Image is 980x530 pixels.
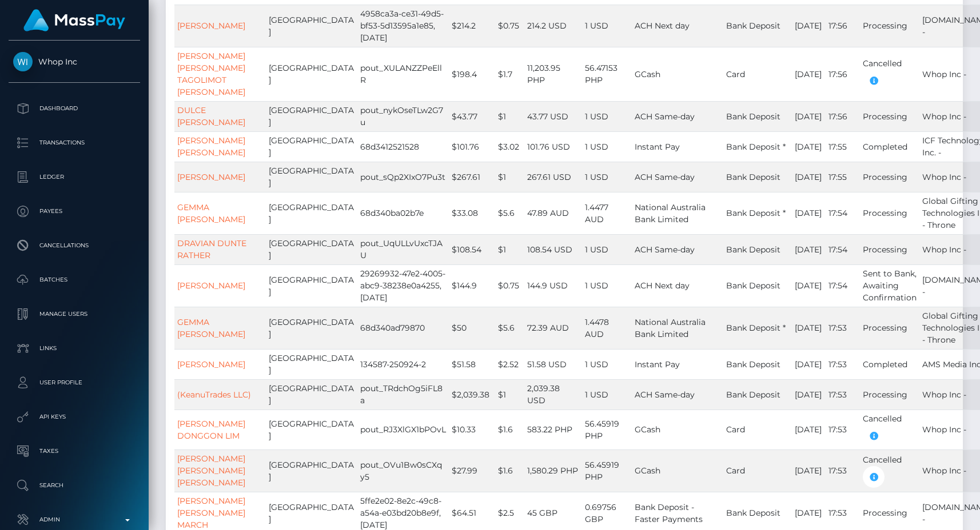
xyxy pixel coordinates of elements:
[9,94,140,123] a: Dashboard
[449,5,495,47] td: $214.2
[723,264,792,307] td: Bank Deposit
[357,264,449,307] td: 29269932-47e2-4005-abc9-38238e0a4255,[DATE]
[826,349,860,379] td: 17:53
[723,101,792,131] td: Bank Deposit
[9,197,140,226] a: Payees
[449,449,495,492] td: $27.99
[826,264,860,307] td: 17:54
[826,192,860,234] td: 17:54
[266,162,357,192] td: [GEOGRAPHIC_DATA]
[9,266,140,294] a: Batches
[826,101,860,131] td: 17:56
[266,449,357,492] td: [GEOGRAPHIC_DATA]
[449,349,495,379] td: $51.58
[13,237,136,254] p: Cancellations
[495,101,524,131] td: $1
[357,409,449,449] td: pout_RJ3XlGX1bPOvL
[792,409,826,449] td: [DATE]
[635,390,695,400] span: ACH Same-day
[357,379,449,409] td: pout_TRdchOg5iFL8a
[266,192,357,234] td: [GEOGRAPHIC_DATA]
[723,409,792,449] td: Card
[635,502,703,524] span: Bank Deposit - Faster Payments
[266,47,357,101] td: [GEOGRAPHIC_DATA]
[792,47,826,101] td: [DATE]
[582,5,632,47] td: 1 USD
[177,238,246,260] a: DRAVIAN DUNTE RATHER
[860,379,919,409] td: Processing
[266,264,357,307] td: [GEOGRAPHIC_DATA]
[826,307,860,349] td: 17:53
[635,280,690,291] span: ACH Next day
[582,379,632,409] td: 1 USD
[9,334,140,363] a: Links
[13,306,136,323] p: Manage Users
[9,471,140,500] a: Search
[9,163,140,191] a: Ledger
[860,162,919,192] td: Processing
[524,5,582,47] td: 214.2 USD
[723,192,792,234] td: Bank Deposit *
[266,234,357,264] td: [GEOGRAPHIC_DATA]
[792,131,826,162] td: [DATE]
[524,47,582,101] td: 11,203.95 PHP
[860,409,919,449] td: Cancelled
[266,131,357,162] td: [GEOGRAPHIC_DATA]
[723,379,792,409] td: Bank Deposit
[449,379,495,409] td: $2,039.38
[495,379,524,409] td: $1
[449,162,495,192] td: $267.61
[582,131,632,162] td: 1 USD
[826,449,860,492] td: 17:53
[792,5,826,47] td: [DATE]
[13,340,136,357] p: Links
[723,449,792,492] td: Card
[13,408,136,425] p: API Keys
[177,172,245,182] a: [PERSON_NAME]
[582,409,632,449] td: 56.45919 PHP
[723,307,792,349] td: Bank Deposit *
[13,443,136,460] p: Taxes
[449,47,495,101] td: $198.4
[635,142,680,152] span: Instant Pay
[177,21,245,31] a: [PERSON_NAME]
[13,271,136,288] p: Batches
[177,105,245,127] a: DULCE [PERSON_NAME]
[13,203,136,220] p: Payees
[582,162,632,192] td: 1 USD
[524,192,582,234] td: 47.89 AUD
[860,349,919,379] td: Completed
[524,162,582,192] td: 267.61 USD
[524,307,582,349] td: 72.39 AUD
[495,47,524,101] td: $1.7
[177,51,245,97] a: [PERSON_NAME] [PERSON_NAME] TAGOLIMOT [PERSON_NAME]
[524,379,582,409] td: 2,039.38 USD
[582,349,632,379] td: 1 USD
[860,131,919,162] td: Completed
[723,162,792,192] td: Bank Deposit
[9,403,140,431] a: API Keys
[792,307,826,349] td: [DATE]
[792,349,826,379] td: [DATE]
[177,419,245,441] a: [PERSON_NAME] DONGGON LIM
[177,135,245,158] a: [PERSON_NAME] [PERSON_NAME]
[449,234,495,264] td: $108.54
[495,409,524,449] td: $1.6
[524,449,582,492] td: 1,580.29 PHP
[582,449,632,492] td: 56.45919 PHP
[524,409,582,449] td: 583.22 PHP
[860,192,919,234] td: Processing
[723,131,792,162] td: Bank Deposit *
[13,100,136,117] p: Dashboard
[635,317,706,339] span: National Australia Bank Limited
[495,5,524,47] td: $0.75
[524,234,582,264] td: 108.54 USD
[582,307,632,349] td: 1.4478 AUD
[635,359,680,370] span: Instant Pay
[266,5,357,47] td: [GEOGRAPHIC_DATA]
[635,21,690,31] span: ACH Next day
[449,264,495,307] td: $144.9
[582,264,632,307] td: 1 USD
[449,409,495,449] td: $10.33
[860,5,919,47] td: Processing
